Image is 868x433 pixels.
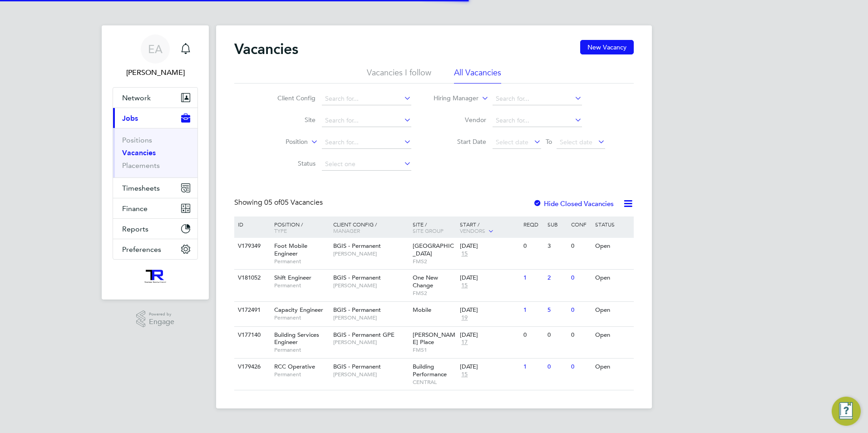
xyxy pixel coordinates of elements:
div: Showing [234,198,325,207]
a: Vacancies [122,148,156,157]
span: [PERSON_NAME] [333,250,408,257]
div: Open [593,327,632,344]
span: Permanent [274,282,329,289]
div: Open [593,302,632,319]
div: 3 [545,238,569,255]
li: Vacancies I follow [367,67,431,84]
div: 0 [545,327,569,344]
span: Powered by [149,310,174,318]
div: 2 [545,270,569,286]
div: 0 [569,359,592,375]
input: Search for... [493,93,582,105]
div: Client Config / [331,216,410,238]
label: Start Date [434,138,486,146]
span: Permanent [274,371,329,378]
span: Select date [560,138,592,146]
div: V179426 [236,359,267,375]
span: 05 Vacancies [264,198,323,207]
button: Network [113,88,197,108]
button: New Vacancy [580,40,634,54]
div: 0 [569,302,592,319]
span: EA [148,43,163,55]
span: [PERSON_NAME] [333,314,408,321]
div: [DATE] [460,331,519,339]
div: V181052 [236,270,267,286]
span: BGIS - Permanent GPE [333,331,395,339]
span: Ellis Andrew [113,67,198,78]
span: [PERSON_NAME] [333,371,408,378]
span: Type [274,227,287,234]
span: Shift Engineer [274,274,311,281]
span: [PERSON_NAME] Place [413,331,455,346]
span: Preferences [122,245,161,254]
label: Status [263,159,316,167]
input: Search for... [322,93,411,105]
input: Search for... [322,136,411,149]
li: All Vacancies [454,67,501,84]
span: Mobile [413,306,431,314]
div: Reqd [521,216,545,232]
span: Capacity Engineer [274,306,323,314]
button: Engage Resource Center [832,397,861,426]
div: 1 [521,302,545,319]
span: Network [122,93,151,102]
span: BGIS - Permanent [333,306,381,314]
span: 17 [460,339,469,346]
a: Placements [122,161,160,170]
div: [DATE] [460,274,519,282]
nav: Main navigation [102,25,209,300]
div: Conf [569,216,592,232]
button: Timesheets [113,178,197,198]
a: Go to home page [113,269,198,283]
a: Positions [122,136,152,144]
img: wearetecrec-logo-retina.png [143,269,168,283]
span: Select date [496,138,528,146]
span: Timesheets [122,184,160,192]
label: Site [263,116,316,124]
span: RCC Operative [274,363,315,370]
span: BGIS - Permanent [333,363,381,370]
a: EA[PERSON_NAME] [113,34,198,78]
div: Status [593,216,632,232]
div: V177140 [236,327,267,344]
span: Reports [122,225,148,233]
span: Building Performance [413,363,447,378]
span: BGIS - Permanent [333,242,381,250]
span: Foot Mobile Engineer [274,242,307,257]
span: [PERSON_NAME] [333,339,408,346]
span: One New Change [413,274,438,289]
div: 0 [521,238,545,255]
span: 15 [460,371,469,379]
input: Search for... [322,114,411,127]
div: 0 [521,327,545,344]
span: Engage [149,318,174,326]
span: FMS1 [413,346,456,354]
div: V172491 [236,302,267,319]
div: [DATE] [460,242,519,250]
span: FMS2 [413,258,456,265]
div: Start / [458,216,521,239]
label: Hiring Manager [426,94,478,103]
span: To [543,136,555,148]
span: 05 of [264,198,281,207]
div: [DATE] [460,363,519,371]
div: V179349 [236,238,267,255]
span: [PERSON_NAME] [333,282,408,289]
span: Finance [122,204,148,213]
button: Finance [113,198,197,218]
input: Search for... [493,114,582,127]
a: Powered byEngage [136,310,175,328]
label: Client Config [263,94,316,102]
span: Jobs [122,114,138,123]
div: [DATE] [460,306,519,314]
span: CENTRAL [413,379,456,386]
label: Position [256,138,308,147]
div: 1 [521,270,545,286]
div: Position / [267,216,331,238]
span: BGIS - Permanent [333,274,381,281]
div: 0 [545,359,569,375]
div: Sub [545,216,569,232]
span: 15 [460,250,469,258]
div: Open [593,270,632,286]
span: Permanent [274,258,329,265]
